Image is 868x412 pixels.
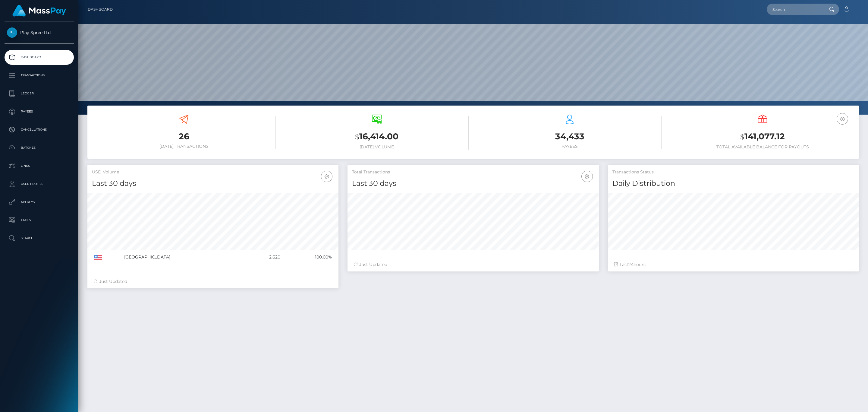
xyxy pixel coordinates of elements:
a: Dashboard [5,50,74,65]
div: Just Updated [354,261,593,268]
h6: [DATE] Transactions [92,144,276,149]
a: Dashboard [88,3,113,16]
h5: Total Transactions [352,169,594,175]
h3: 26 [92,131,276,142]
p: API Keys [7,198,71,207]
h4: Daily Distribution [612,178,854,189]
a: Batches [5,140,74,155]
h6: Payees [478,144,662,149]
a: Cancellations [5,122,74,137]
small: $ [740,133,744,141]
a: Links [5,158,74,173]
a: Search [5,231,74,246]
input: Search... [767,4,823,15]
div: Last hours [614,261,853,268]
h4: Last 30 days [92,178,334,189]
img: MassPay Logo [12,5,66,17]
p: Batches [7,143,71,152]
p: Payees [7,107,71,116]
h6: Total Available Balance for Payouts [671,144,854,150]
img: Play Spree Ltd [7,27,17,38]
td: 2,620 [245,250,283,264]
p: Ledger [7,89,71,98]
h6: [DATE] Volume [285,144,469,150]
p: User Profile [7,179,71,189]
span: 24 [628,262,634,267]
h5: USD Volume [92,169,334,175]
a: Ledger [5,86,74,101]
a: Taxes [5,213,74,228]
a: User Profile [5,176,74,192]
h3: 141,077.12 [671,131,854,143]
p: Dashboard [7,53,71,62]
p: Links [7,161,71,170]
p: Search [7,234,71,243]
h5: Transactions Status [612,169,854,175]
a: API Keys [5,195,74,210]
div: Just Updated [93,278,332,285]
img: US.png [94,255,102,260]
span: Play Spree Ltd [5,30,74,35]
p: Cancellations [7,125,71,134]
h4: Last 30 days [352,178,594,189]
h3: 34,433 [478,131,662,142]
td: [GEOGRAPHIC_DATA] [122,250,245,264]
a: Payees [5,104,74,119]
p: Transactions [7,71,71,80]
small: $ [355,133,359,141]
td: 100.00% [282,250,334,264]
p: Taxes [7,216,71,225]
a: Transactions [5,68,74,83]
h3: 16,414.00 [285,131,469,143]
